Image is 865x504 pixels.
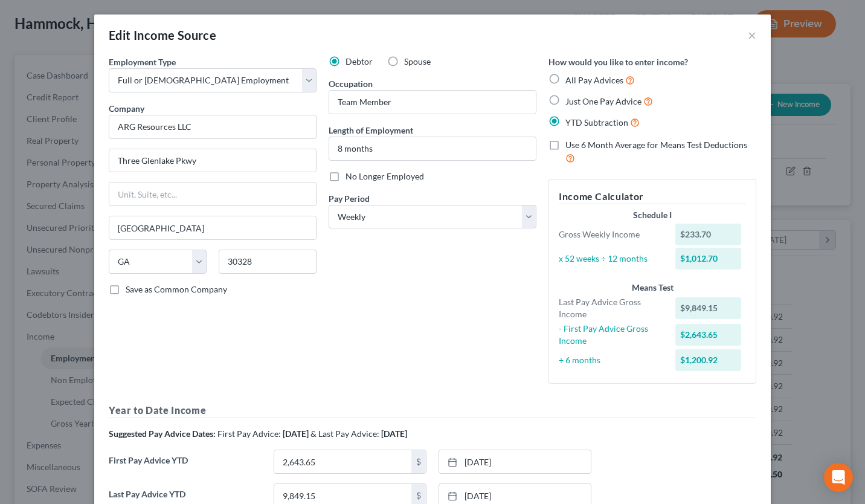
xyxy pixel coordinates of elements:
strong: Suggested Pay Advice Dates: [109,428,216,439]
div: Open Intercom Messenger [824,463,853,492]
span: Pay Period [329,193,370,204]
span: Save as Common Company [126,284,227,294]
a: [DATE] [439,450,591,473]
h5: Year to Date Income [109,403,756,418]
span: YTD Subtraction [565,117,628,128]
div: $233.70 [675,224,742,245]
input: Enter zip... [219,250,317,274]
div: Last Pay Advice Gross Income [553,296,669,320]
div: ÷ 6 months [553,354,669,366]
span: Debtor [346,56,373,66]
input: Search company by name... [109,115,317,139]
span: Just One Pay Advice [565,96,642,106]
input: ex: 2 years [329,137,536,160]
span: First Pay Advice: [217,428,281,439]
span: Spouse [404,56,431,66]
label: First Pay Advice YTD [103,450,268,483]
span: Company [109,103,144,114]
input: Unit, Suite, etc... [109,183,316,205]
div: Edit Income Source [109,27,216,44]
div: Means Test [559,282,746,294]
label: Occupation [329,77,373,90]
span: All Pay Advices [565,75,623,85]
button: × [748,28,756,42]
span: & Last Pay Advice: [310,428,379,439]
div: $2,643.65 [675,324,742,346]
div: $ [411,450,426,473]
span: No Longer Employed [346,171,424,181]
label: How would you like to enter income? [548,56,688,68]
div: $9,849.15 [675,297,742,319]
div: - First Pay Advice Gross Income [553,323,669,347]
div: $1,012.70 [675,248,742,270]
input: -- [329,91,536,114]
span: Use 6 Month Average for Means Test Deductions [565,140,747,150]
label: Length of Employment [329,124,413,137]
input: Enter city... [109,216,316,239]
strong: [DATE] [283,428,309,439]
h5: Income Calculator [559,189,746,204]
div: x 52 weeks ÷ 12 months [553,253,669,265]
strong: [DATE] [381,428,407,439]
div: $1,200.92 [675,349,742,371]
div: Schedule I [559,209,746,221]
div: Gross Weekly Income [553,228,669,241]
span: Employment Type [109,57,176,67]
input: Enter address... [109,149,316,172]
input: 0.00 [274,450,411,473]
